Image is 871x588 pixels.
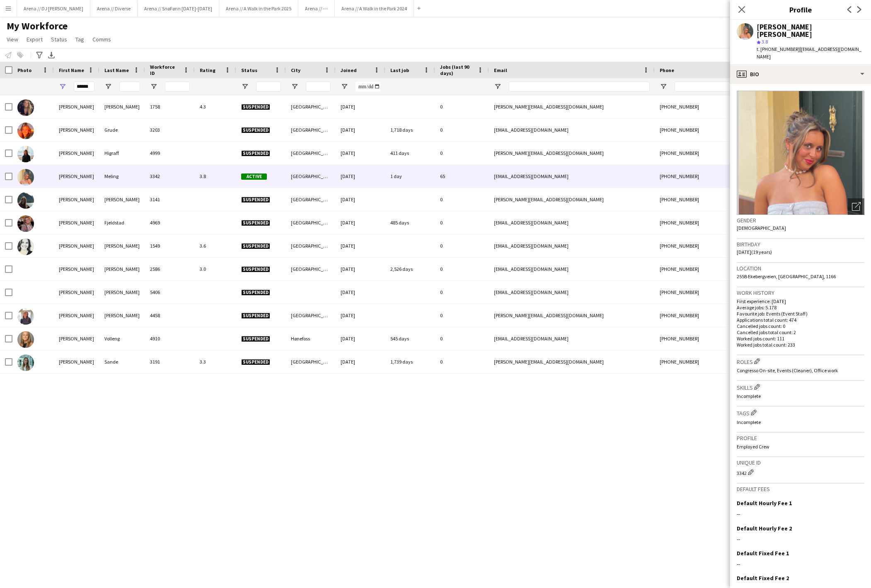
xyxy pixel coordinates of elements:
h3: Profile [730,4,871,15]
img: Hannah Medbøe Fjeldstad [17,215,34,232]
div: 2,526 days [385,258,435,280]
span: Export [27,36,43,43]
span: Photo [17,67,31,73]
p: Cancelled jobs total count: 2 [737,329,864,335]
span: t. [PHONE_NUMBER] [757,46,800,52]
div: [PERSON_NAME] [54,350,99,373]
div: [PERSON_NAME] [54,142,99,164]
div: Grude [99,118,145,141]
div: [PERSON_NAME][EMAIL_ADDRESS][DOMAIN_NAME] [489,304,655,327]
p: Favourite job: Events (Event Staff) [737,311,864,317]
img: Hannah Ludivia Rotbæk Meling [17,169,34,186]
span: Suspended [241,127,270,133]
div: 3342 [145,165,195,188]
div: [PERSON_NAME] [54,188,99,211]
span: Rating [200,67,215,73]
div: [PERSON_NAME][EMAIL_ADDRESS][DOMAIN_NAME] [489,95,655,118]
div: 1,718 days [385,118,435,141]
div: [GEOGRAPHIC_DATA] [286,258,336,280]
span: Suspended [241,289,270,296]
div: 3.6 [195,234,236,257]
span: Active [241,174,267,180]
div: [PERSON_NAME] [54,234,99,257]
input: Last Name Filter Input [119,82,140,92]
div: [GEOGRAPHIC_DATA] [286,95,336,118]
div: [PHONE_NUMBER] [655,142,761,164]
span: Congresso On-site, Events (Cleaner), Office work [737,367,838,374]
div: [EMAIL_ADDRESS][DOMAIN_NAME] [489,258,655,280]
div: 0 [435,304,489,327]
p: Average jobs: 5.178 [737,304,864,311]
a: Comms [89,34,114,45]
div: [DATE] [336,142,385,164]
div: [DATE] [336,118,385,141]
h3: Default Fixed Fee 1 [737,549,789,557]
span: Status [51,36,67,43]
div: 0 [435,281,489,304]
div: Volleng [99,327,145,350]
button: Open Filter Menu [291,83,298,90]
div: [PERSON_NAME][EMAIL_ADDRESS][DOMAIN_NAME] [489,142,655,164]
span: Suspended [241,220,270,226]
div: 1 day [385,165,435,188]
span: Suspended [241,243,270,249]
div: [DATE] [336,234,385,257]
div: [PERSON_NAME] [99,258,145,280]
div: [DATE] [336,211,385,234]
span: City [291,67,300,73]
div: [PHONE_NUMBER] [655,304,761,327]
div: [GEOGRAPHIC_DATA] [286,142,336,164]
div: [PERSON_NAME] [54,258,99,280]
div: [PHONE_NUMBER] [655,327,761,350]
p: Incomplete [737,419,864,425]
span: | [EMAIL_ADDRESS][DOMAIN_NAME] [757,46,861,60]
button: Arena // A Walk in the Park 2024 [335,0,414,17]
div: [PHONE_NUMBER] [655,234,761,257]
div: [PERSON_NAME] [PERSON_NAME] [757,23,864,38]
button: Open Filter Menu [150,83,157,90]
div: [PHONE_NUMBER] [655,258,761,280]
button: Open Filter Menu [494,83,501,90]
div: 1549 [145,234,195,257]
h3: Default Fixed Fee 2 [737,574,789,582]
span: Tag [75,36,84,43]
app-action-btn: Export XLSX [46,50,56,60]
input: City Filter Input [306,82,331,92]
img: Hannah Myklebust [17,239,34,255]
input: Joined Filter Input [356,82,380,92]
div: 411 days [385,142,435,164]
span: Email [494,67,507,73]
div: [GEOGRAPHIC_DATA] [286,211,336,234]
div: 4458 [145,304,195,327]
div: [DATE] [336,188,385,211]
div: [DATE] [336,327,385,350]
h3: Unique ID [737,459,864,466]
div: 3.0 [195,258,236,280]
button: Open Filter Menu [341,83,348,90]
button: Open Filter Menu [660,83,667,90]
button: Arena // DJ [PERSON_NAME] [17,0,90,17]
div: 1758 [145,95,195,118]
button: Arena // SnøFønn [DATE]-[DATE] [138,0,219,17]
div: [DATE] [336,304,385,327]
span: Status [241,67,257,73]
h3: Work history [737,289,864,296]
img: Hannah Luise Folchert [17,192,34,209]
div: [PHONE_NUMBER] [655,281,761,304]
h3: Skills [737,383,864,391]
h3: Default Hourly Fee 1 [737,499,792,507]
div: 3342 [737,468,864,476]
p: Worked jobs total count: 233 [737,342,864,348]
div: [PHONE_NUMBER] [655,211,761,234]
span: Suspended [241,266,270,272]
div: 0 [435,234,489,257]
span: Comms [92,36,111,43]
img: Hannah Elisabeth Grude [17,123,34,139]
span: My Workforce [7,20,68,32]
a: Export [23,34,46,45]
div: [GEOGRAPHIC_DATA] [286,188,336,211]
button: Open Filter Menu [59,83,66,90]
div: 5406 [145,281,195,304]
span: Suspended [241,197,270,203]
p: First experience: [DATE] [737,298,864,304]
